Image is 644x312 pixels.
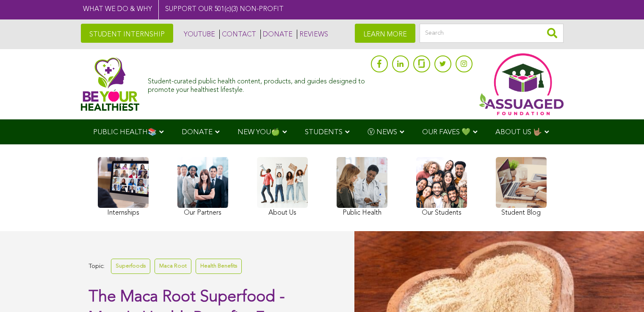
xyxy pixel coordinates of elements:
a: Maca Root [155,259,191,273]
a: YOUTUBE [182,30,215,39]
div: Navigation Menu [81,119,564,144]
img: Assuaged App [479,53,564,115]
span: NEW YOU🍏 [238,129,280,136]
span: Topic: [88,261,105,272]
a: REVIEWS [297,30,328,39]
iframe: Chat Widget [602,271,644,312]
a: Superfoods [111,259,150,273]
span: DONATE [182,129,213,136]
a: DONATE [260,30,293,39]
a: LEARN MORE [355,24,415,43]
a: STUDENT INTERNSHIP [81,24,173,43]
img: glassdoor [418,59,424,68]
span: OUR FAVES 💚 [422,129,470,136]
span: PUBLIC HEALTH📚 [93,129,157,136]
img: Assuaged [81,57,140,111]
a: Health Benefits [196,259,242,273]
span: ABOUT US 🤟🏽 [495,129,542,136]
span: STUDENTS [305,129,343,136]
span: Ⓥ NEWS [368,129,397,136]
input: Search [420,24,564,43]
a: CONTACT [219,30,256,39]
div: Student-curated public health content, products, and guides designed to promote your healthiest l... [148,74,366,94]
